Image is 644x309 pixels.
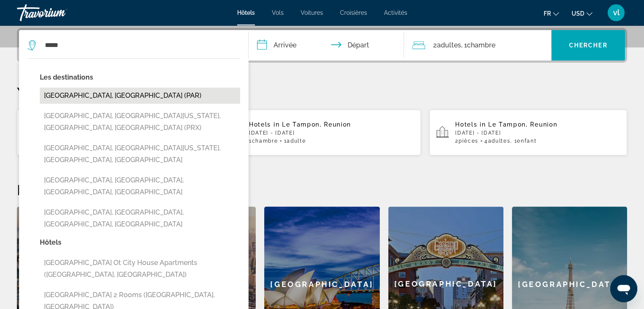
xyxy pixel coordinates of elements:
span: pièces [459,138,478,144]
span: USD [572,10,584,17]
span: vl [613,8,619,17]
span: , 1 [461,39,495,51]
span: Chambre [252,138,278,144]
span: Adulte [287,138,306,144]
span: 1 [284,138,306,144]
button: [GEOGRAPHIC_DATA], [GEOGRAPHIC_DATA][US_STATE], [GEOGRAPHIC_DATA], [GEOGRAPHIC_DATA] (PRX) [40,108,240,136]
span: 1 [249,138,278,144]
span: Enfant [517,138,536,144]
button: [GEOGRAPHIC_DATA], [GEOGRAPHIC_DATA][US_STATE], [GEOGRAPHIC_DATA], [GEOGRAPHIC_DATA] [40,140,240,168]
span: Hotels in [455,121,486,128]
span: Adultes [437,41,461,49]
span: Chercher [569,42,608,49]
button: User Menu [605,4,627,22]
span: , 1 [510,138,536,144]
div: Search widget [19,30,625,61]
button: Hotels in Le Tampon, Reunion[DATE] - [DATE]2pièces4Adultes, 1Enfant [429,109,627,156]
span: Le Tampon, Reunion [488,121,557,128]
p: [DATE] - [DATE] [455,130,620,136]
button: Travelers: 2 adults, 0 children [404,30,551,61]
a: Vols [272,9,284,16]
iframe: Bouton de lancement de la fenêtre de messagerie [610,275,637,302]
span: 2 [455,138,478,144]
span: 2 [433,39,461,51]
span: Le Tampon, Reunion [282,121,351,128]
button: Change language [544,7,559,19]
span: Chambre [467,41,495,49]
button: [GEOGRAPHIC_DATA] Ot City House Apartments ([GEOGRAPHIC_DATA], [GEOGRAPHIC_DATA]) [40,255,240,283]
button: [GEOGRAPHIC_DATA], [GEOGRAPHIC_DATA] (PAR) [40,88,240,104]
a: Voitures [301,9,323,16]
span: 4 [484,138,510,144]
span: Hotels in [249,121,279,128]
span: fr [544,10,551,17]
a: Travorium [17,2,102,24]
h2: Destinations en vedette [17,181,627,198]
p: Your Recent Searches [17,84,627,101]
a: Activités [384,9,407,16]
button: Chercher [551,30,625,61]
button: Change currency [572,7,592,19]
p: Les destinations [40,72,240,83]
button: [GEOGRAPHIC_DATA], [GEOGRAPHIC_DATA], [GEOGRAPHIC_DATA], [GEOGRAPHIC_DATA] [40,204,240,232]
p: [DATE] - [DATE] [249,130,414,136]
button: Check in and out dates [249,30,404,61]
span: Adultes [488,138,510,144]
a: Croisières [340,9,367,16]
a: Hôtels [237,9,255,16]
button: Hotels in Le Tampon, Reunion[DATE] - [DATE]1Chambre1Adulte [223,109,421,156]
p: Hôtels [40,237,240,248]
button: [GEOGRAPHIC_DATA], [GEOGRAPHIC_DATA], [GEOGRAPHIC_DATA], [GEOGRAPHIC_DATA] [40,172,240,200]
button: Paris Arc de Triomphe Residence ([GEOGRAPHIC_DATA], [GEOGRAPHIC_DATA]) and Nearby Hotels[DATE] - ... [17,109,215,156]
